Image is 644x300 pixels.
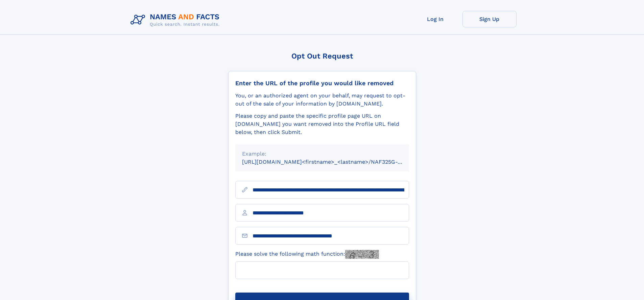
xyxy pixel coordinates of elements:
div: Opt Out Request [228,52,416,60]
a: Log In [408,11,462,27]
div: Please copy and paste the specific profile page URL on [DOMAIN_NAME] you want removed into the Pr... [235,112,409,136]
small: [URL][DOMAIN_NAME]<firstname>_<lastname>/NAF325G-xxxxxxxx [242,159,422,165]
div: You, or an authorized agent on your behalf, may request to opt-out of the sale of your informatio... [235,92,409,108]
div: Enter the URL of the profile you would like removed [235,79,409,87]
div: Example: [242,150,402,158]
label: Please solve the following math function: [235,250,379,259]
img: Logo Names and Facts [128,11,225,29]
a: Sign Up [462,11,517,27]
